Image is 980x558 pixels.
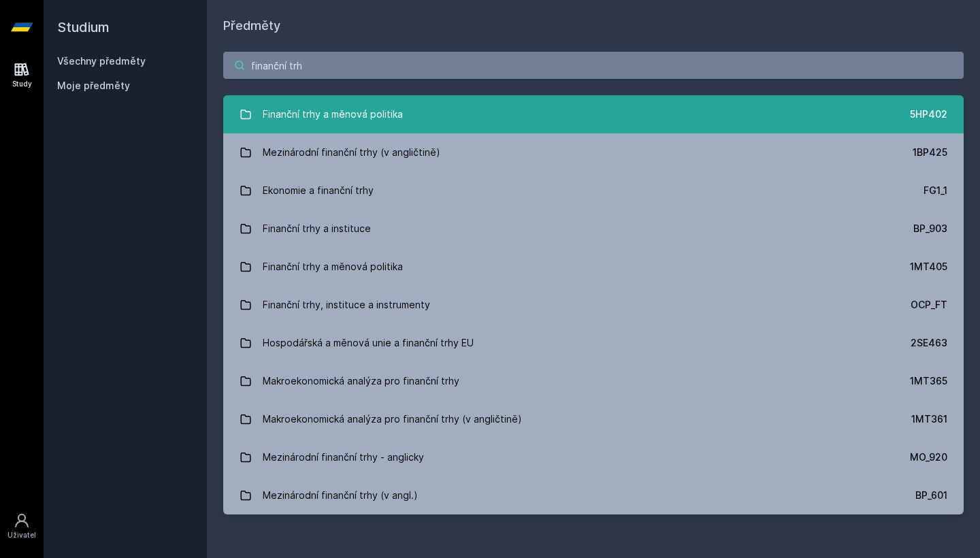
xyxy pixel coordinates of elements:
[263,215,371,242] div: Finanční trhy a instituce
[263,101,403,128] div: Finanční trhy a měnová politika
[911,298,947,312] div: OCP_FT
[223,438,964,476] a: Mezinárodní finanční trhy - anglicky MO_920
[223,400,964,438] a: Makroekonomická analýza pro finanční trhy (v angličtině) 1MT361
[223,476,964,514] a: Mezinárodní finanční trhy (v angl.) BP_601
[910,108,947,121] div: 5HP402
[223,52,964,79] input: Název nebo ident předmětu…
[223,171,964,210] a: Ekonomie a finanční trhy FG1_1
[223,210,964,248] a: Finanční trhy a instituce BP_903
[911,412,947,426] div: 1MT361
[915,489,947,502] div: BP_601
[3,506,41,547] a: Uživatel
[263,253,403,280] div: Finanční trhy a měnová politika
[223,248,964,286] a: Finanční trhy a měnová politika 1MT405
[263,444,424,471] div: Mezinárodní finanční trhy - anglicky
[263,177,374,204] div: Ekonomie a finanční trhy
[223,362,964,400] a: Makroekonomická analýza pro finanční trhy 1MT365
[913,222,947,235] div: BP_903
[223,95,964,133] a: Finanční trhy a měnová politika 5HP402
[263,139,440,166] div: Mezinárodní finanční trhy (v angličtině)
[263,406,522,433] div: Makroekonomická analýza pro finanční trhy (v angličtině)
[223,16,964,35] h1: Předměty
[924,184,947,197] div: FG1_1
[263,291,430,318] div: Finanční trhy, instituce a instrumenty
[223,324,964,362] a: Hospodářská a měnová unie a finanční trhy EU 2SE463
[911,336,947,350] div: 2SE463
[223,286,964,324] a: Finanční trhy, instituce a instrumenty OCP_FT
[910,260,947,274] div: 1MT405
[910,374,947,388] div: 1MT365
[263,329,474,357] div: Hospodářská a měnová unie a finanční trhy EU
[3,54,41,96] a: Study
[12,79,32,89] div: Study
[57,55,146,67] a: Všechny předměty
[263,482,418,509] div: Mezinárodní finanční trhy (v angl.)
[263,367,459,395] div: Makroekonomická analýza pro finanční trhy
[7,530,36,540] div: Uživatel
[910,450,947,464] div: MO_920
[913,146,947,159] div: 1BP425
[223,133,964,171] a: Mezinárodní finanční trhy (v angličtině) 1BP425
[57,79,130,93] span: Moje předměty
